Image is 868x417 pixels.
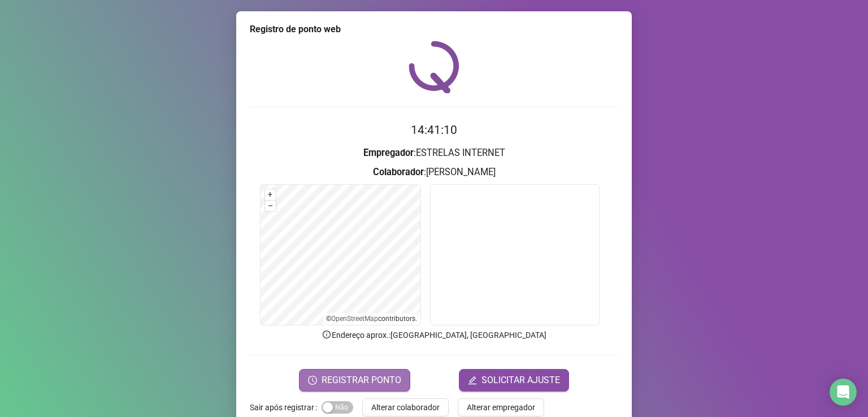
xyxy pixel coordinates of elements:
h3: : [PERSON_NAME] [250,165,618,180]
span: info-circle [322,329,332,340]
img: QRPoint [409,41,459,93]
button: – [265,201,276,211]
span: Alterar empregador [467,401,535,414]
h3: : ESTRELAS INTERNET [250,146,618,160]
div: Open Intercom Messenger [830,379,857,406]
time: 14:41:10 [411,123,457,137]
button: Alterar colaborador [362,398,449,416]
a: OpenStreetMap [331,315,378,323]
span: SOLICITAR AJUSTE [481,373,560,387]
p: Endereço aprox. : [GEOGRAPHIC_DATA], [GEOGRAPHIC_DATA] [250,329,618,341]
span: clock-circle [308,376,317,385]
span: REGISTRAR PONTO [322,373,401,387]
label: Sair após registrar [250,398,322,416]
li: © contributors. [326,315,417,323]
strong: Colaborador [373,167,424,177]
button: editSOLICITAR AJUSTE [459,369,569,392]
button: + [265,189,276,200]
button: REGISTRAR PONTO [299,369,410,392]
strong: Empregador [363,147,414,158]
button: Alterar empregador [458,398,544,416]
span: Alterar colaborador [371,401,440,414]
div: Registro de ponto web [250,23,618,36]
span: edit [468,376,477,385]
